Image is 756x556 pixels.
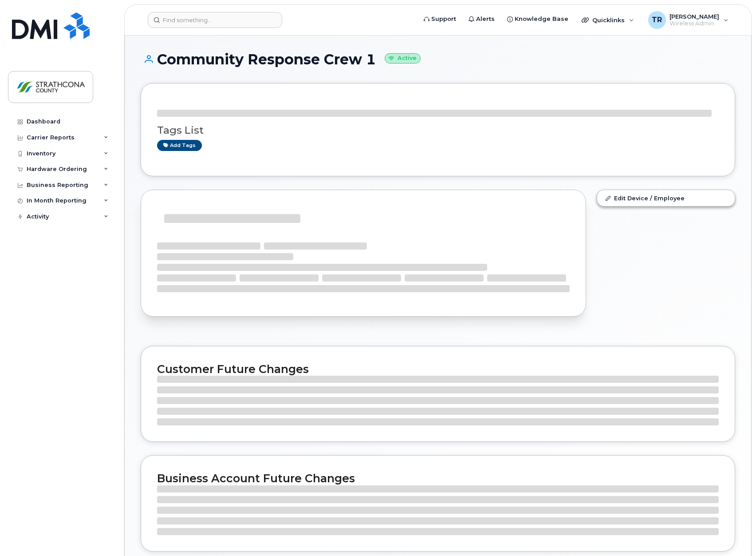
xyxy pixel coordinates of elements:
[157,362,719,376] h2: Customer Future Changes
[157,125,719,136] h3: Tags List
[597,190,735,206] a: Edit Device / Employee
[157,140,202,151] a: Add tags
[157,472,719,485] h2: Business Account Future Changes
[385,53,421,64] small: Active
[141,52,735,67] h1: Community Response Crew 1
